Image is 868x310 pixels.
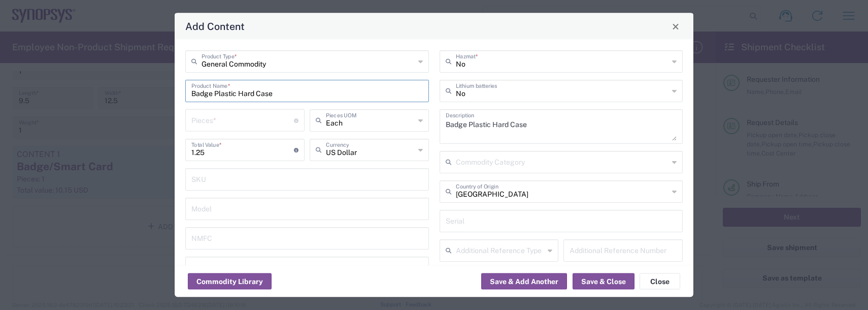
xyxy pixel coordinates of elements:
[573,273,635,290] button: Save & Close
[481,273,567,290] button: Save & Add Another
[185,19,245,34] h4: Add Content
[669,19,683,34] button: Close
[640,273,680,290] button: Close
[188,273,272,290] button: Commodity Library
